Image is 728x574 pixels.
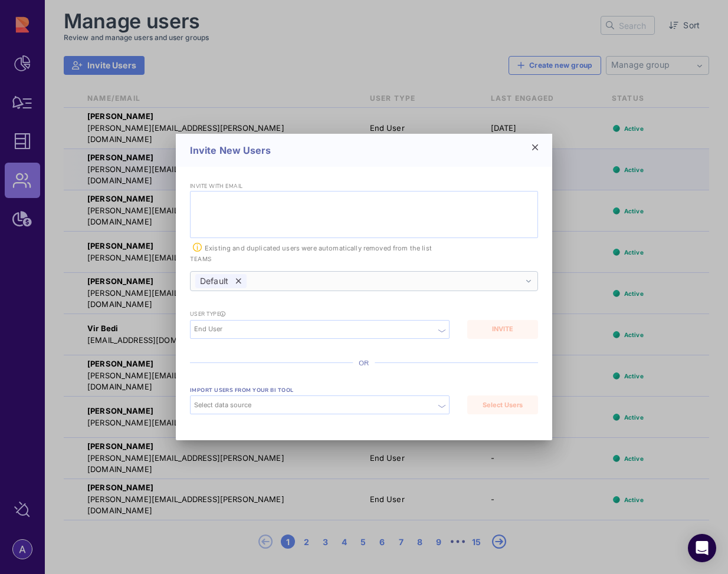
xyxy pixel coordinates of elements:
[688,534,716,562] div: Open Intercom Messenger
[438,405,446,408] img: arrow
[195,196,533,210] input: Enter one or more email addresses separated with space or comma
[190,255,212,262] span: teams
[190,143,271,158] span: Invite New Users
[200,275,228,287] span: Default
[190,183,243,190] label: Invite with email
[190,311,450,319] label: user type
[190,387,450,395] label: import users from your bi tool
[438,329,446,332] img: arrow
[205,243,432,253] span: Existing and duplicated users were automatically removed from the list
